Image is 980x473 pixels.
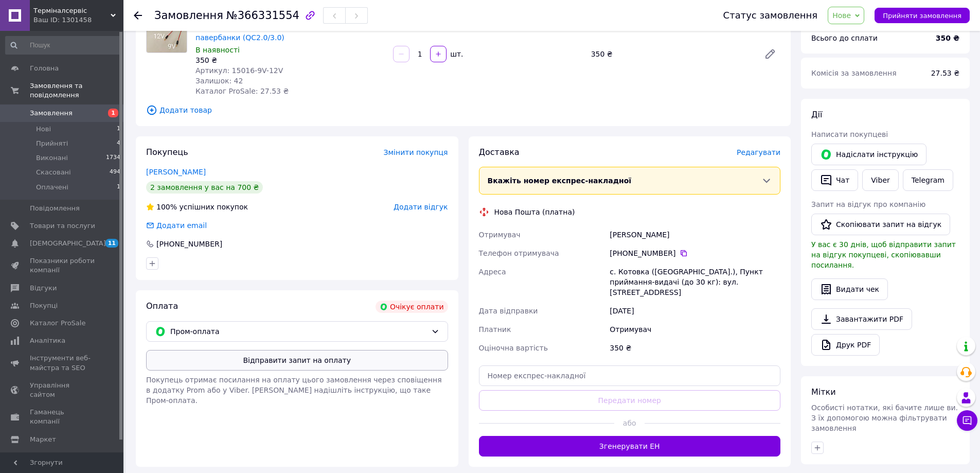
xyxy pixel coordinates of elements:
span: Всього до сплати [811,34,878,42]
div: 350 ₴ [587,47,756,61]
span: або [614,418,645,428]
button: Надіслати інструкцію [811,144,926,165]
span: Отримувач [479,231,521,239]
span: Повідомлення [30,204,80,213]
span: Маркет [30,435,56,444]
span: Змінити покупця [384,148,448,156]
span: Товари та послуги [30,221,95,231]
span: Інструменти веб-майстра та SEO [30,354,95,372]
div: Нова Пошта (платна) [492,207,578,217]
a: Viber [862,169,898,191]
span: Каталог ProSale [30,319,85,328]
span: Залишок: 42 [195,77,243,85]
div: 2 замовлення у вас на 700 ₴ [146,181,263,194]
span: Нові [36,125,51,134]
span: Управління сайтом [30,381,95,399]
input: Пошук [5,36,121,55]
div: [DATE] [608,302,782,320]
a: Завантажити PDF [811,308,912,330]
span: Телефон отримувача [479,249,559,257]
span: Пром-оплата [170,326,427,337]
span: Дата відправки [479,307,538,315]
span: Запит на відгук про компанію [811,200,925,208]
span: 27.53 ₴ [931,69,959,77]
span: Оплата [146,301,178,311]
span: 1 [117,183,120,192]
button: Скопіювати запит на відгук [811,214,950,235]
span: Виконані [36,153,68,163]
span: Додати товар [146,104,780,116]
div: с. Котовка ([GEOGRAPHIC_DATA].), Пункт приймання-видачі (до 30 кг): вул. [STREET_ADDRESS] [608,262,782,302]
div: Ваш ID: 1301458 [33,15,123,25]
div: [PHONE_NUMBER] [610,248,780,258]
button: Видати чек [811,278,888,300]
div: успішних покупок [146,202,248,212]
span: Каталог ProSale: 27.53 ₴ [195,87,289,95]
a: Універсальний кабель 9В та 12В для роутера та оптоволокна для живлення від одного USB павербанки ... [195,13,379,42]
span: Додати відгук [394,203,448,211]
span: 100% [156,203,177,211]
span: Дії [811,110,822,119]
div: 350 ₴ [608,339,782,357]
span: Покупець отримає посилання на оплату цього замовлення через сповіщення в додатку Prom або у Viber... [146,376,442,405]
span: Написати покупцеві [811,130,888,138]
div: Додати email [145,220,208,231]
span: Артикул: 15016-9V-12V [195,66,283,75]
span: Доставка [479,147,520,157]
div: Повернутися назад [134,10,142,21]
span: Показники роботи компанії [30,256,95,275]
span: №366331554 [226,9,299,22]
span: Замовлення [154,9,223,22]
span: Покупець [146,147,188,157]
span: Скасовані [36,168,71,177]
span: 1 [117,125,120,134]
span: Замовлення та повідомлення [30,81,123,100]
span: Відгуки [30,284,57,293]
span: В наявності [195,46,240,54]
div: [PHONE_NUMBER] [155,239,223,249]
span: Аналітика [30,336,65,345]
div: 350 ₴ [195,55,385,65]
span: У вас є 30 днів, щоб відправити запит на відгук покупцеві, скопіювавши посилання. [811,240,956,269]
span: 494 [110,168,120,177]
button: Згенерувати ЕН [479,436,781,457]
span: Замовлення [30,109,73,118]
button: Чат [811,169,858,191]
span: Редагувати [737,148,780,156]
span: 11 [105,239,118,248]
span: Прийняті [36,139,68,148]
div: Статус замовлення [723,10,818,21]
div: Очікує оплати [376,301,448,313]
span: Мітки [811,387,836,397]
button: Чат з покупцем [957,410,977,431]
span: Платник [479,325,511,334]
span: Адреса [479,268,506,276]
a: Telegram [903,169,953,191]
input: Номер експрес-накладної [479,365,781,386]
span: Вкажіть номер експрес-накладної [488,177,632,185]
span: Терміналсервіс [33,6,111,15]
a: [PERSON_NAME] [146,168,206,176]
a: Друк PDF [811,334,880,356]
span: 4 [117,139,120,148]
span: Комісія за замовлення [811,69,897,77]
span: [DEMOGRAPHIC_DATA] [30,239,106,248]
div: Додати email [155,220,208,231]
img: Універсальний кабель 9В та 12В для роутера та оптоволокна для живлення від одного USB павербанки ... [147,12,187,52]
div: шт. [448,49,464,59]
div: [PERSON_NAME] [608,225,782,244]
a: Редагувати [760,44,780,64]
span: Головна [30,64,59,73]
span: Прийняти замовлення [883,12,961,20]
span: Особисті нотатки, які бачите лише ви. З їх допомогою можна фільтрувати замовлення [811,404,958,432]
span: Нове [832,11,851,20]
span: Оплачені [36,183,68,192]
button: Прийняти замовлення [875,8,970,23]
button: Відправити запит на оплату [146,350,448,371]
span: Гаманець компанії [30,408,95,426]
span: 1734 [106,153,120,163]
span: 1 [108,109,118,117]
span: Оціночна вартість [479,344,548,352]
div: Отримувач [608,320,782,339]
b: 350 ₴ [936,34,959,42]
